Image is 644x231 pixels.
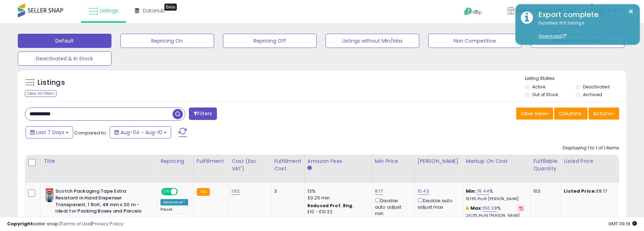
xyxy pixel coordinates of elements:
div: % [466,205,525,218]
div: [PERSON_NAME] [417,158,460,165]
div: seller snap | | [7,221,123,227]
div: Repricing [160,158,191,165]
button: Columns [554,108,588,120]
button: Last 7 Days [26,126,73,138]
small: Amazon Fees. [307,165,312,171]
div: £0.25 min [307,195,366,201]
span: Last 7 Days [36,129,64,136]
a: Download [539,33,566,39]
label: Out of Stock [532,92,558,98]
button: Repricing Off [223,34,317,48]
button: Save View [516,108,553,120]
div: Disable auto adjust min [375,197,409,217]
div: 3 [274,188,299,194]
a: Help [458,2,496,23]
div: Preset: [160,207,188,223]
label: Active [532,84,545,90]
b: Scotch Packaging Tape Extra Resistant in Hand Dispenser Transparent, 1 Roll, 48 mm x 20 m - Ideal... [55,188,142,216]
button: Aug-04 - Aug-10 [110,126,171,138]
div: Min Price [375,158,411,165]
div: Amazon AI * [160,199,188,205]
small: FBA [197,188,210,196]
button: Repricing On [120,34,214,48]
div: £8.17 [564,188,623,194]
button: Non Competitive [428,34,522,48]
button: × [628,7,634,16]
div: Listed Price [564,158,625,165]
span: Aug-04 - Aug-10 [120,129,162,136]
strong: Copyright [7,220,33,227]
span: 2025-08-18 09:19 GMT [608,220,637,227]
label: Archived [583,92,602,98]
b: Max: [470,205,483,211]
label: Deactivated [583,84,610,90]
div: 103 [533,188,555,194]
span: Listings [100,7,118,14]
p: 29.13% Profit [PERSON_NAME] [466,213,525,218]
span: Columns [559,110,581,117]
div: 13% [307,188,366,194]
div: Title [44,158,154,165]
div: Export complete [533,10,634,20]
div: Displaying 1 to 1 of 1 items [563,145,619,152]
button: Default [18,34,111,48]
div: Clear All Filters [25,90,56,97]
div: Fulfillable Quantity [533,158,558,172]
p: Listing States: [525,75,626,82]
button: Actions [589,108,619,120]
a: 10.43 [417,188,429,195]
p: 18.19% Profit [PERSON_NAME] [466,197,525,202]
button: Filters [189,108,217,120]
a: 156.28 [483,205,497,212]
a: 76.44 [476,188,490,195]
a: 8.17 [375,188,383,195]
img: 51hoQZG8AQL._SL40_.jpg [45,188,54,202]
button: Deactivated & In Stock [18,51,111,66]
div: Cost (Exc. VAT) [231,158,268,172]
span: DataHub [143,7,165,14]
span: Help [473,9,482,15]
div: Exported 165 listings. [533,20,634,40]
b: Listed Price: [564,188,596,194]
a: Terms of Use [61,220,91,227]
i: Get Help [464,7,473,16]
span: ON [162,189,171,195]
a: Privacy Policy [92,220,123,227]
div: Tooltip anchor [164,4,177,11]
div: Disable auto adjust max [417,197,457,210]
span: Compared to: [74,130,107,136]
b: Min: [466,188,476,194]
a: 1.62 [231,188,240,195]
th: The percentage added to the cost of goods (COGS) that forms the calculator for Min & Max prices. [463,155,530,183]
div: Markup on Cost [466,158,527,165]
div: % [466,188,525,201]
h5: Listings [38,78,65,88]
div: Fulfillment Cost [274,158,301,172]
b: Reduced Prof. Rng. [307,203,354,209]
div: £10 - £10.32 [307,209,366,215]
div: Amazon Fees [307,158,369,165]
button: Listings without Min/Max [326,34,419,48]
div: Fulfillment [197,158,225,165]
span: OFF [177,189,188,195]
